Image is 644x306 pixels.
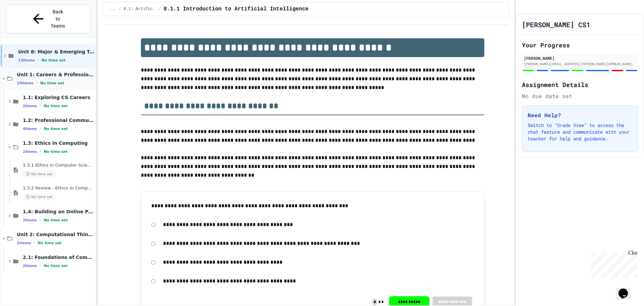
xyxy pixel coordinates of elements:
span: ... [109,6,116,12]
h2: Assignment Details [522,80,638,89]
span: Unit 8: Major & Emerging Technologies [18,49,94,55]
span: No time set [44,104,68,108]
h1: [PERSON_NAME] CS1 [522,20,590,29]
span: 2.1: Foundations of Computational Thinking [23,254,94,260]
span: • [40,103,41,108]
span: 2 items [23,104,37,108]
span: 2 items [23,149,37,154]
span: No time set [44,264,68,268]
span: 1.3.1 Ethics in Computer Science [23,163,94,168]
span: 1.3.2 Review - Ethics in Computer Science [23,185,94,191]
span: • [38,57,39,63]
span: 1.1: Exploring CS Careers [23,94,94,100]
span: 1.2: Professional Communication [23,117,94,123]
span: Unit 2: Computational Thinking & Problem-Solving [17,231,94,237]
span: • [40,149,41,154]
iframe: chat widget [616,279,637,299]
span: 2 items [23,218,37,222]
span: No time set [38,241,62,245]
span: No time set [23,171,56,177]
span: • [36,80,38,86]
p: Switch to "Grade View" to access the chat feature and communicate with your teacher for help and ... [528,122,632,142]
span: No time set [40,81,64,85]
span: • [40,263,41,268]
span: 1.4: Building an Online Presence [23,209,94,215]
div: [PERSON_NAME] [524,55,636,61]
span: 10 items [17,81,34,85]
h2: Your Progress [522,40,638,50]
iframe: chat widget [588,250,637,278]
span: • [40,126,41,131]
span: No time set [42,58,66,62]
span: No time set [44,127,68,131]
div: No due date set [522,92,638,100]
span: Unit 1: Careers & Professionalism [17,72,94,78]
div: [PERSON_NAME][EMAIL_ADDRESS][PERSON_NAME][DOMAIN_NAME] [524,61,636,67]
span: No time set [44,218,68,222]
span: No time set [23,194,56,200]
span: / [159,6,161,12]
div: Chat with us now!Close [3,3,46,43]
span: 2 items [23,264,37,268]
span: 13 items [18,58,35,62]
span: • [34,240,35,246]
span: 4 items [23,127,37,131]
h3: Need Help? [528,111,632,119]
span: No time set [44,149,68,154]
button: Back to Teams [6,5,90,33]
span: / [118,6,121,12]
span: 8.1: Artificial Intelligence Basics [124,6,156,12]
span: • [40,217,41,223]
span: 1.3: Ethics in Computing [23,140,94,146]
span: 8.1.1 Introduction to Artificial Intelligence [164,5,309,13]
span: Back to Teams [50,8,66,30]
span: 2 items [17,241,31,245]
